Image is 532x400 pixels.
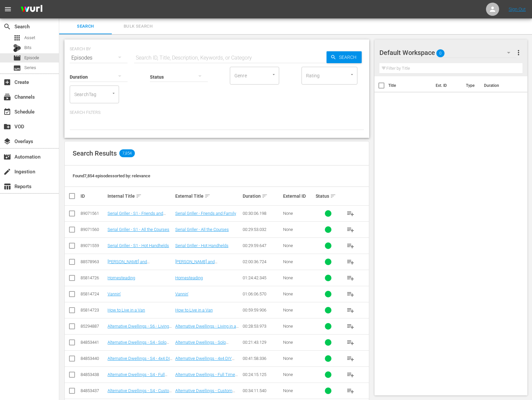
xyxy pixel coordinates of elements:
[243,211,281,216] div: 00:30:06.198
[330,193,336,199] span: sort
[3,137,11,145] span: Overlays
[175,324,239,338] a: Alternative Dwellings - Living in a Lifted Chevy Express DIY Camper for Four Years.
[116,23,160,30] span: Bulk Search
[243,192,281,200] div: Duration
[175,275,203,280] a: Homesteading
[108,275,135,280] a: Homesteading
[283,308,314,312] div: None
[175,356,235,371] a: Alternative Dwellings - 4x4 DIY Stealth Sprinter Van with Heated Floors and Bathroom!
[283,193,314,199] div: External ID
[480,76,520,95] th: Duration
[343,286,358,302] button: playlist_add
[108,192,173,200] div: Internal Title
[515,49,522,57] span: more_vert
[243,388,281,393] div: 00:34:11.540
[108,308,145,312] a: How to Live in a Van
[81,227,106,232] div: 89071560
[347,274,354,282] span: playlist_add
[81,356,106,361] div: 84853440
[136,193,142,199] span: sort
[73,149,117,157] span: Search Results
[13,54,21,62] span: movie
[347,371,354,379] span: playlist_add
[81,275,106,280] div: 85814726
[343,302,358,318] button: playlist_add
[108,211,166,221] a: Serial Griller - S1 - Friends and Family
[175,192,241,200] div: External Title
[283,388,314,393] div: None
[515,45,522,61] button: more_vert
[347,355,354,362] span: playlist_add
[81,291,106,296] div: 85814724
[243,243,281,248] div: 00:29:59.647
[81,340,106,345] div: 84853441
[13,64,21,72] span: Series
[243,372,281,377] div: 00:24:15.125
[175,227,229,232] a: Serial Griller - All the Courses
[108,259,150,269] a: [PERSON_NAME] and [PERSON_NAME]
[243,291,281,296] div: 01:06:06.570
[13,44,21,52] div: Bits
[108,227,169,232] a: Serial Griller - S1 - All the Courses
[336,51,362,63] span: Search
[108,340,170,355] a: Alternative Dwellings - S4 - Solo [DEMOGRAPHIC_DATA] Living in a Van for 2 Years with a Cat
[347,242,354,250] span: playlist_add
[175,243,229,248] a: Serial Griller - Hot Handhelds
[283,356,314,361] div: None
[347,338,354,346] span: playlist_add
[4,5,12,13] span: menu
[24,55,39,61] span: Episode
[108,243,169,248] a: Serial Griller - S1 - Hot Handhelds
[436,46,445,60] span: 0
[349,71,355,78] button: Open
[24,44,32,51] span: Bits
[81,372,106,377] div: 84853438
[432,76,462,95] th: Ext. ID
[3,153,11,161] span: Automation
[3,78,11,86] span: Create
[347,258,354,266] span: playlist_add
[243,308,281,312] div: 00:59:59.906
[509,7,526,12] a: Sign Out
[271,71,277,78] button: Open
[63,23,108,30] span: Search
[343,351,358,366] button: playlist_add
[243,356,281,361] div: 00:41:58.336
[3,23,11,31] span: Search
[347,387,354,395] span: playlist_add
[283,275,314,280] div: None
[3,108,11,116] span: Schedule
[110,90,117,96] button: Open
[343,222,358,238] button: playlist_add
[347,306,354,314] span: playlist_add
[283,259,314,264] div: None
[347,322,354,330] span: playlist_add
[108,291,121,296] a: Vannin'
[326,51,362,63] button: Search
[243,324,281,329] div: 00:28:53.973
[283,291,314,296] div: None
[283,372,314,377] div: None
[243,259,281,264] div: 02:00:36.724
[70,110,364,115] p: Search Filters:
[175,372,238,382] a: Alternative Dwellings - Full Time Vanlife at [DEMOGRAPHIC_DATA]!
[3,93,11,101] span: Channels
[81,308,106,312] div: 85814723
[119,149,135,157] span: 7,854
[343,367,358,383] button: playlist_add
[3,168,11,176] span: Ingestion
[73,173,150,178] span: Found 7,854 episodes sorted by: relevance
[175,340,238,355] a: Alternative Dwellings - Solo [DEMOGRAPHIC_DATA] Living in a Van for 2 Years with a Cat
[343,318,358,334] button: playlist_add
[175,291,188,296] a: Vannin'
[262,193,268,199] span: sort
[316,192,341,200] div: Status
[343,383,358,399] button: playlist_add
[283,324,314,329] div: None
[70,49,128,67] div: Episodes
[16,2,47,17] img: ans4CAIJ8jUAAAAAAAAAAAAAAAAAAAAAAAAgQb4GAAAAAAAAAAAAAAAAAAAAAAAAJMjXAAAAAAAAAAAAAAAAAAAAAAAAgAT5G...
[81,193,106,199] div: ID
[343,238,358,254] button: playlist_add
[81,324,106,329] div: 85294887
[108,324,172,338] a: Alternative Dwellings - S6 - Living in a Lifted Chevy Express DIY Camper for Four Years.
